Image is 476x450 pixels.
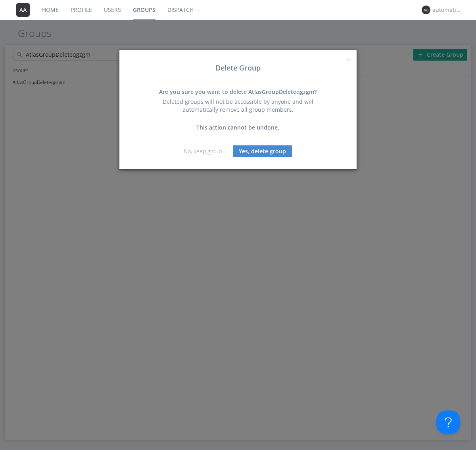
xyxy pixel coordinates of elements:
[153,98,323,114] div: Deleted groups will not be accessible by anyone and will automatically remove all group members.
[153,124,323,132] div: This action cannot be undone.
[422,6,430,14] img: 373638.png
[153,88,323,96] div: Are you sure you want to delete AtlasGroupDeleteqgzgm?
[125,64,351,72] h3: Delete Group
[233,145,292,157] button: Yes, delete group
[16,3,30,17] img: 373638.png
[184,147,223,155] a: No, keep group.
[346,54,351,65] span: ×
[432,6,462,14] div: automation+atlas+default+group+org2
